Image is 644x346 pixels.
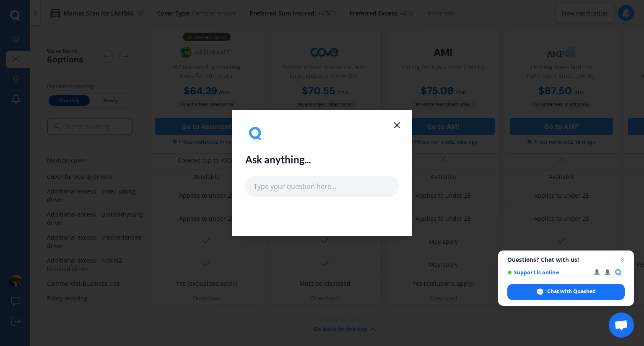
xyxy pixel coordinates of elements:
[547,288,596,295] span: Chat with Quashed
[609,312,634,338] div: Open chat
[507,256,625,263] span: Questions? Chat with us!
[245,154,311,166] h2: Ask anything...
[618,255,628,265] span: Close chat
[507,269,588,276] span: Support is online
[507,284,625,300] div: Chat with Quashed
[245,176,399,197] input: Type your question here...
